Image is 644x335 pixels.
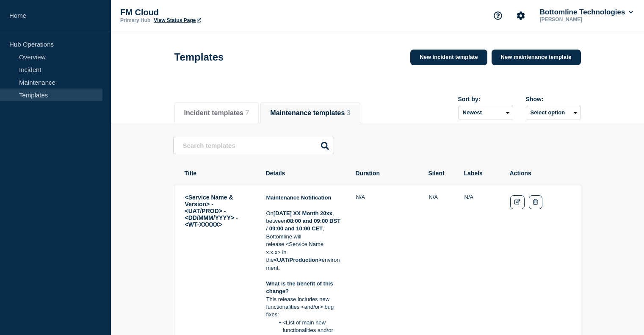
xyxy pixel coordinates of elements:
[458,96,513,102] div: Sort by:
[266,280,335,294] strong: What is the benefit of this change?
[526,96,581,102] div: Show:
[347,109,351,116] span: 3
[538,8,635,17] button: Bottomline Technologies
[120,8,290,17] p: FM Cloud
[538,17,626,22] p: [PERSON_NAME]
[174,51,224,63] h1: Templates
[266,218,342,232] strong: 08:00 and 09:00 BST / 09:00 and 10:00 CET
[266,296,342,319] p: This release includes new functionalities <and/or> bug fixes:
[489,7,507,25] button: Support
[274,257,322,263] strong: <UAT/Production>
[410,50,487,65] a: New incident template
[509,169,570,177] th: Actions
[184,169,252,177] th: Title
[526,106,581,119] button: Select option
[154,17,201,23] a: View Status Page
[270,109,350,117] button: Maintenance templates 3
[173,137,334,154] input: Search templates
[266,194,332,201] strong: Maintenance Notification
[355,169,415,177] th: Duration
[510,195,525,209] a: Edit
[464,169,496,177] th: Labels
[266,210,342,272] p: On , between , Bottomline will release <Service Name x.x.x> in the environment.
[265,169,342,177] th: Details
[274,210,332,216] strong: [DATE] XX Month 20xx
[184,109,249,117] button: Incident templates 7
[458,106,513,119] select: Sort by
[492,50,581,65] a: New maintenance template
[428,169,450,177] th: Silent
[120,17,150,23] p: Primary Hub
[512,7,530,25] button: Account settings
[529,195,542,209] button: Delete
[245,109,249,116] span: 7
